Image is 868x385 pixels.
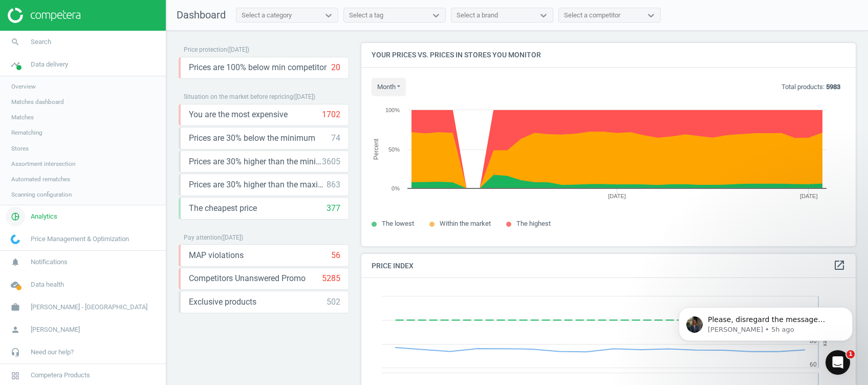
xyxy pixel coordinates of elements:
[457,11,498,20] div: Select a brand
[782,82,840,92] p: Total products:
[31,348,74,357] span: Need our help?
[242,11,292,20] div: Select a category
[11,144,29,153] span: Stores
[11,234,20,244] img: wGWNvw8QSZomAAAAABJRU5ErkJggg==
[349,11,383,20] div: Select a tag
[800,193,818,199] tspan: [DATE]
[833,259,845,272] a: open_in_new
[11,82,36,91] span: Overview
[6,32,25,52] i: search
[11,113,34,121] span: Matches
[11,190,72,199] span: Scanning configuration
[322,273,340,284] div: 5285
[826,83,840,91] b: 5983
[6,55,25,74] i: timeline
[385,107,400,113] text: 100%
[608,193,626,199] tspan: [DATE]
[331,133,340,144] div: 74
[372,78,406,96] button: month
[11,160,75,168] span: Assortment intersection
[293,93,315,100] span: ( [DATE] )
[440,220,491,227] span: Within the market
[184,46,227,53] span: Price protection
[331,250,340,261] div: 56
[327,296,340,308] div: 502
[6,297,25,317] i: work
[6,252,25,272] i: notifications
[6,275,25,294] i: cloud_done
[361,43,856,67] h4: Your prices vs. prices in stores you monitor
[382,220,414,227] span: The lowest
[6,343,25,362] i: headset_mic
[31,325,80,334] span: [PERSON_NAME]
[189,179,327,190] span: Prices are 30% higher than the maximal
[6,207,25,226] i: pie_chart_outlined
[833,259,845,271] i: open_in_new
[189,133,315,144] span: Prices are 30% below the minimum
[31,303,147,312] span: [PERSON_NAME] - [GEOGRAPHIC_DATA]
[373,138,380,160] tspan: Percent
[177,9,226,21] span: Dashboard
[227,46,249,53] span: ( [DATE] )
[388,146,400,153] text: 50%
[516,220,551,227] span: The highest
[322,156,340,167] div: 3605
[221,234,243,241] span: ( [DATE] )
[361,254,856,278] h4: Price Index
[11,129,42,137] span: Rematching
[189,109,288,120] span: You are the most expensive
[826,350,850,375] iframe: Intercom live chat
[31,212,57,221] span: Analytics
[810,361,817,368] text: 60
[322,109,340,120] div: 1702
[11,175,70,183] span: Automated rematches
[8,8,80,23] img: ajHJNr6hYgQAAAAASUVORK5CYII=
[189,250,244,261] span: MAP violations
[327,203,340,214] div: 377
[11,98,64,106] span: Matches dashboard
[564,11,620,20] div: Select a competitor
[392,185,400,191] text: 0%
[31,371,90,380] span: Competera Products
[189,296,256,308] span: Exclusive products
[189,203,257,214] span: The cheapest price
[847,350,855,358] span: 1
[331,62,340,73] div: 20
[189,156,322,167] span: Prices are 30% higher than the minimum
[663,286,868,357] iframe: Intercom notifications message
[31,258,68,267] span: Notifications
[327,179,340,190] div: 863
[184,93,293,100] span: Situation on the market before repricing
[31,60,68,69] span: Data delivery
[31,280,64,289] span: Data health
[189,62,327,73] span: Prices are 100% below min competitor
[189,273,306,284] span: Competitors Unanswered Promo
[6,320,25,339] i: person
[31,234,129,244] span: Price Management & Optimization
[184,234,221,241] span: Pay attention
[31,37,51,47] span: Search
